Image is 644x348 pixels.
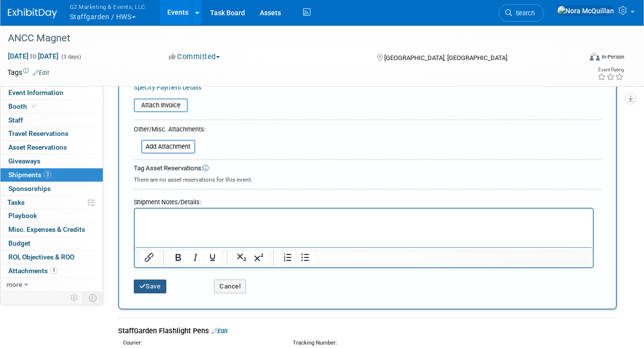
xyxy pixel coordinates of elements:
[61,54,81,60] span: (3 days)
[70,1,146,12] span: G2 Marketing & Events, LLC
[29,52,38,60] span: to
[499,4,544,22] a: Search
[0,237,103,250] a: Budget
[134,125,206,136] div: Other/Misc. Attachments:
[512,9,535,17] span: Search
[8,157,40,165] span: Giveaways
[384,54,507,62] span: [GEOGRAPHIC_DATA], [GEOGRAPHIC_DATA]
[8,212,37,220] span: Playbook
[7,198,25,206] span: Tasks
[534,51,624,66] div: Event Format
[8,89,63,96] span: Event Information
[0,155,103,168] a: Giveaways
[123,339,278,347] div: Courier:
[134,84,202,91] a: Specify Payment Details
[233,251,250,264] button: Subscript
[8,185,51,192] span: Sponsorships
[8,143,67,151] span: Asset Reservations
[0,182,103,195] a: Sponsorships
[7,67,49,77] td: Tags
[0,114,103,127] a: Staff
[0,264,103,278] a: Attachments1
[279,251,296,264] button: Numbered list
[597,67,624,72] div: Event Rating
[7,52,59,61] span: [DATE] [DATE]
[141,251,157,264] button: Insert/edit link
[8,171,51,179] span: Shipments
[134,173,601,184] div: There are no asset reservations for this event.
[8,225,85,233] span: Misc. Expenses & Credits
[8,129,68,137] span: Travel Reservations
[31,103,36,109] i: Booth reservation complete
[0,196,103,209] a: Tasks
[0,168,103,182] a: Shipments3
[204,251,221,264] button: Underline
[0,209,103,222] a: Playbook
[8,253,74,261] span: ROI, Objectives & ROO
[297,251,313,264] button: Bullet list
[8,116,23,124] span: Staff
[4,30,572,47] div: ANCC Magnet
[118,326,617,336] div: StaffGarden Flashlight Pens
[33,69,49,76] a: Edit
[212,327,228,335] a: Edit
[0,100,103,113] a: Booth
[8,8,57,18] img: ExhibitDay
[135,209,593,247] iframe: Rich Text Area
[44,171,51,178] span: 3
[134,193,594,208] div: Shipment Notes/Details:
[50,267,58,274] span: 1
[214,280,246,293] button: Cancel
[0,86,103,99] a: Event Information
[8,267,58,275] span: Attachments
[6,281,22,288] span: more
[165,52,224,62] button: Committed
[8,102,38,110] span: Booth
[590,53,600,61] img: Format-Inperson.png
[0,127,103,140] a: Travel Reservations
[170,251,186,264] button: Bold
[8,239,31,247] span: Budget
[0,141,103,154] a: Asset Reservations
[293,339,490,347] div: Tracking Number:
[601,53,624,61] div: In-Person
[134,164,601,173] div: Tag Asset Reservations:
[134,280,166,293] button: Save
[0,251,103,264] a: ROI, Objectives & ROO
[0,223,103,236] a: Misc. Expenses & Credits
[250,251,267,264] button: Superscript
[557,5,614,16] img: Nora McQuillan
[0,278,103,291] a: more
[83,291,103,304] td: Toggle Event Tabs
[187,251,204,264] button: Italic
[66,291,83,304] td: Personalize Event Tab Strip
